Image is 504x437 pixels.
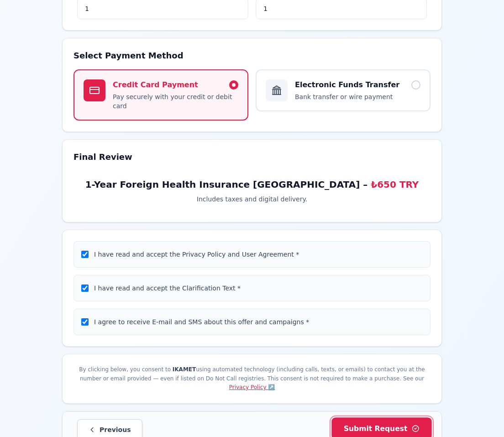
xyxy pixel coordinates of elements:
span: Submit Request [344,423,420,433]
p: Bank transfer or wire payment [295,92,420,101]
label: I agree to receive E-mail and SMS about this offer and campaigns * [94,318,309,326]
p: Pay securely with your credit or debit card [113,92,238,111]
span: IKAMET [173,366,196,373]
h4: 1-Year Foreign Health Insurance [GEOGRAPHIC_DATA] – [73,178,430,191]
span: ₺ 650 TRY [371,179,419,190]
span: Previous [89,425,131,434]
label: I have read and accept the Clarification Text * [94,284,241,292]
h3: Final Review [73,151,430,163]
h3: Select Payment Method [73,49,430,62]
p: By clicking below, you consent to using automated technology (including calls, texts, or emails) ... [77,365,427,392]
h4: Electronic Funds Transfer [295,79,399,90]
h4: Credit Card Payment [113,79,198,90]
p: Includes taxes and digital delivery. [73,195,430,204]
label: I have read and accept the Privacy Policy and User Agreement * [94,251,299,258]
a: Privacy Policy ↗️ [229,384,275,390]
